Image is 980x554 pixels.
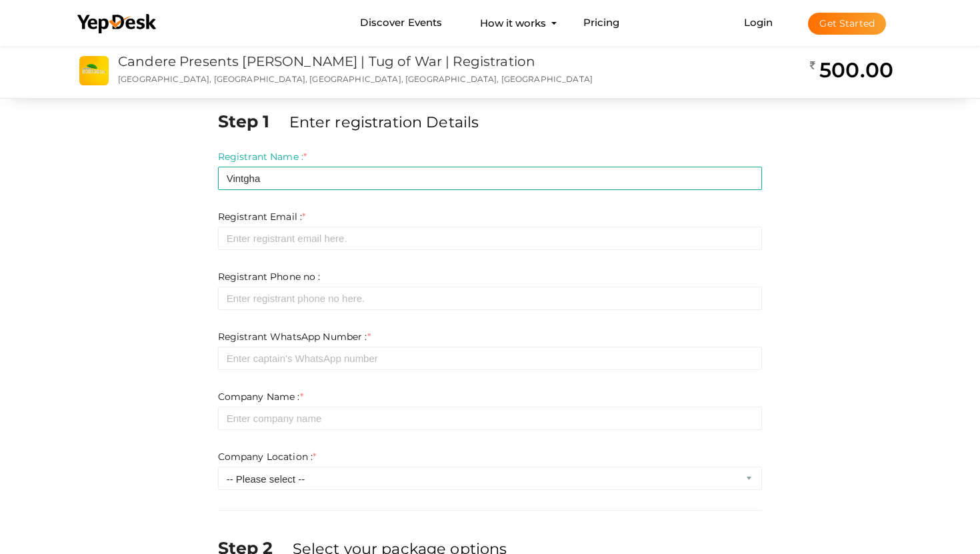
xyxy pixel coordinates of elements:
[810,57,893,83] h2: 500.00
[218,407,763,430] input: Enter company name
[289,111,479,133] label: Enter registration Details
[218,227,763,250] input: Enter registrant email here.
[218,450,317,463] label: Company Location :
[218,210,306,223] label: Registrant Email :
[118,73,608,85] p: [GEOGRAPHIC_DATA], [GEOGRAPHIC_DATA], [GEOGRAPHIC_DATA], [GEOGRAPHIC_DATA], [GEOGRAPHIC_DATA]
[79,56,109,85] img: 0C2H5NAW_small.jpeg
[218,150,307,163] label: Registrant Name :
[218,330,371,343] label: Registrant WhatsApp Number :
[218,109,287,133] label: Step 1
[360,11,442,35] a: Discover Events
[808,13,886,35] button: Get Started
[118,53,535,69] a: Candere Presents [PERSON_NAME] | Tug of War | Registration
[218,287,763,310] input: Enter registrant phone no here.
[218,347,763,370] input: Enter captain's WhatsApp number
[218,270,321,283] label: Registrant Phone no :
[218,390,303,403] label: Company Name :
[218,167,763,190] input: Enter registrant name here.
[476,11,550,35] button: How it works
[744,16,773,29] a: Login
[583,11,620,35] a: Pricing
